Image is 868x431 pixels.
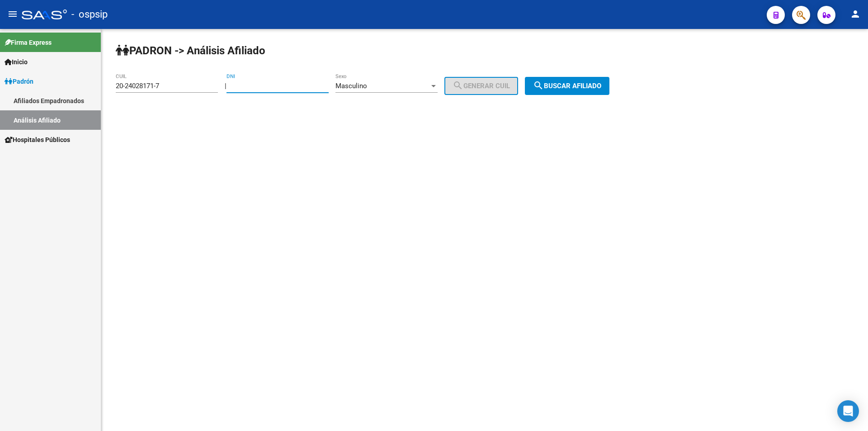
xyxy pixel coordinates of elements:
div: | [225,82,525,90]
span: Firma Express [5,38,52,47]
span: Padrón [5,76,33,86]
span: Hospitales Públicos [5,135,70,145]
div: Open Intercom Messenger [837,400,859,422]
mat-icon: person [850,9,861,19]
span: Masculino [335,82,367,90]
mat-icon: menu [7,9,18,19]
span: - ospsip [71,5,108,24]
span: Generar CUIL [453,82,510,90]
span: Buscar afiliado [533,82,601,90]
mat-icon: search [453,80,463,91]
strong: PADRON -> Análisis Afiliado [116,44,265,57]
mat-icon: search [533,80,544,91]
button: Generar CUIL [444,77,518,95]
span: Inicio [5,57,28,67]
button: Buscar afiliado [525,77,609,95]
